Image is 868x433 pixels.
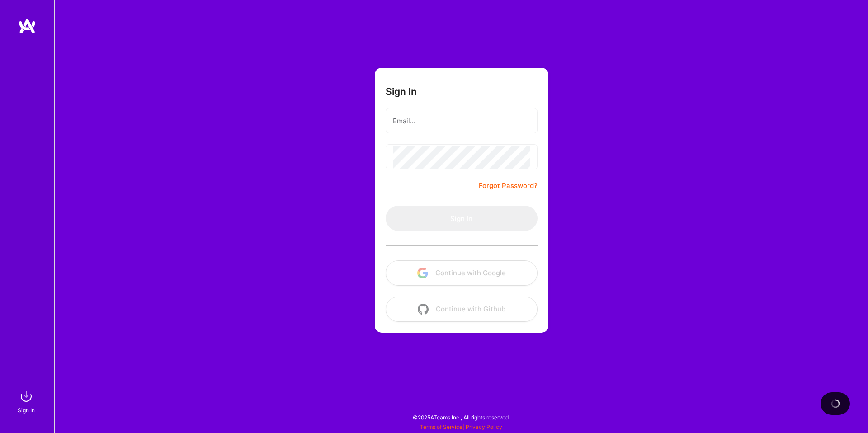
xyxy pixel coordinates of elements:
[420,424,462,430] a: Terms of Service
[417,268,428,278] img: icon
[418,304,429,315] img: icon
[830,398,841,409] img: loading
[479,180,538,191] a: Forgot Password?
[466,424,502,430] a: Privacy Policy
[17,387,35,405] img: sign in
[386,297,538,322] button: Continue with Github
[18,405,35,415] div: Sign In
[393,109,530,132] input: Email...
[386,260,538,286] button: Continue with Google
[19,387,35,415] a: sign inSign In
[18,18,36,34] img: logo
[386,206,538,231] button: Sign In
[386,86,417,97] h3: Sign In
[420,424,502,430] span: |
[54,406,868,428] div: © 2025 ATeams Inc., All rights reserved.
